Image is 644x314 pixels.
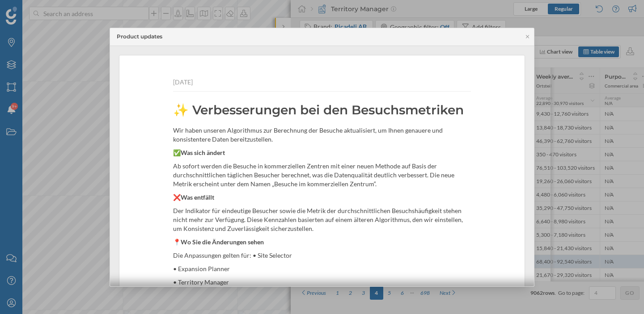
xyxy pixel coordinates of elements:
[173,103,471,117] h2: ✨ Verbesserungen bei den Besuchsmetriken
[173,126,443,143] span: Wir haben unseren Algorithmus zur Berechnung der Besuche aktualisiert, um Ihnen genauere und kons...
[173,207,463,232] span: Der Indikator für eindeutige Besucher sowie die Metrik der durchschnittlichen Besuchshäufigkeit s...
[173,78,471,92] div: [DATE]
[173,278,229,286] span: • Territory Manager
[181,149,225,156] span: Was sich ändert
[173,238,181,246] span: 📍
[173,251,292,259] span: Die Anpassungen gelten für: • Site Selector
[173,193,181,201] span: ❌
[117,33,162,41] div: Product updates
[181,193,214,201] span: Was entfällt
[173,265,230,272] span: • Expansion Planner
[181,238,264,246] span: Wo Sie die Änderungen sehen
[173,149,181,156] span: ✅
[173,162,454,188] span: Ab sofort werden die Besuche in kommerziellen Zentren mit einer neuen Methode auf Basis der durch...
